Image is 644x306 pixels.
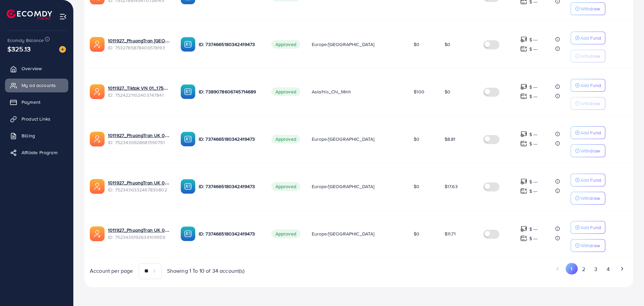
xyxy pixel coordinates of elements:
[108,186,170,193] span: ID: 7523436332467830802
[364,263,628,275] ul: Pagination
[571,221,605,234] button: Add Fund
[529,140,538,148] p: $ ---
[520,225,527,232] img: top-up amount
[181,37,195,52] img: ic-ba-acc.ded83a64.svg
[271,182,300,191] span: Approved
[445,183,458,190] span: $17.63
[59,13,67,20] img: menu
[571,2,605,15] button: Withdraw
[108,132,170,139] a: 1011927_PhuongTran UK 07_1751686736496
[529,225,538,233] p: $ ---
[445,88,450,95] span: $0
[90,267,133,275] span: Account per page
[108,44,170,51] span: ID: 7532785878406578193
[414,136,419,142] span: $0
[7,9,52,20] img: logo
[520,178,527,185] img: top-up amount
[199,88,261,96] p: ID: 7389078606745714689
[90,37,105,52] img: ic-ads-acc.e4c84228.svg
[271,135,300,143] span: Approved
[529,36,538,44] p: $ ---
[90,179,105,194] img: ic-ads-acc.e4c84228.svg
[108,227,170,233] a: 1011927_PhuongTran UK 05_1751686636031
[59,46,66,53] img: image
[5,129,68,142] a: Billing
[520,140,527,147] img: top-up amount
[271,87,300,96] span: Approved
[108,85,170,98] div: <span class='underline'>1011927_Tiktok VN 01_1751869264216</span></br>7524221102403747841
[167,267,244,275] span: Showing 1 To 10 of 34 account(s)
[520,235,527,242] img: top-up amount
[181,226,195,241] img: ic-ba-acc.ded83a64.svg
[571,126,605,139] button: Add Fund
[199,230,261,238] p: ID: 7374665180342419473
[445,136,456,142] span: $8.81
[529,178,538,186] p: $ ---
[5,79,68,92] a: My ad accounts
[580,52,600,60] p: Withdraw
[108,37,170,51] div: <span class='underline'>1011927_PhuongTran UK 08_1753863400059</span></br>7532785878406578193
[271,229,300,238] span: Approved
[580,176,601,184] p: Add Fund
[529,187,538,195] p: $ ---
[580,147,600,155] p: Withdraw
[580,223,601,231] p: Add Fund
[529,83,538,91] p: $ ---
[90,226,105,241] img: ic-ads-acc.e4c84228.svg
[5,95,68,109] a: Payment
[520,36,527,43] img: top-up amount
[520,187,527,194] img: top-up amount
[580,5,600,13] p: Withdraw
[108,37,170,44] a: 1011927_PhuongTran [GEOGRAPHIC_DATA] 08_1753863400059
[571,97,605,110] button: Withdraw
[571,79,605,92] button: Add Fund
[529,130,538,138] p: $ ---
[90,84,105,99] img: ic-ads-acc.e4c84228.svg
[580,242,600,250] p: Withdraw
[580,129,601,137] p: Add Fund
[571,32,605,44] button: Add Fund
[108,234,170,241] span: ID: 7523436192634109959
[108,132,170,146] div: <span class='underline'>1011927_PhuongTran UK 07_1751686736496</span></br>7523436928681590791
[580,194,600,202] p: Withdraw
[571,144,605,157] button: Withdraw
[22,116,50,122] span: Product Links
[108,85,170,91] a: 1011927_Tiktok VN 01_1751869264216
[445,230,456,237] span: $11.71
[181,84,195,99] img: ic-ba-acc.ded83a64.svg
[5,112,68,126] a: Product Links
[616,263,628,274] button: Go to next page
[199,40,261,48] p: ID: 7374665180342419473
[520,45,527,52] img: top-up amount
[312,136,375,142] span: Europe/[GEOGRAPHIC_DATA]
[414,41,419,48] span: $0
[520,131,527,138] img: top-up amount
[578,263,590,275] button: Go to page 2
[414,183,419,190] span: $0
[5,146,68,159] a: Affiliate Program
[181,132,195,146] img: ic-ba-acc.ded83a64.svg
[22,149,58,156] span: Affiliate Program
[520,93,527,100] img: top-up amount
[571,239,605,252] button: Withdraw
[22,132,35,139] span: Billing
[312,41,375,48] span: Europe/[GEOGRAPHIC_DATA]
[312,88,351,95] span: Asia/Ho_Chi_Minh
[566,263,577,274] button: Go to page 1
[580,81,601,89] p: Add Fund
[312,183,375,190] span: Europe/[GEOGRAPHIC_DATA]
[529,234,538,243] p: $ ---
[571,192,605,205] button: Withdraw
[615,276,639,301] iframe: Chat
[271,40,300,49] span: Approved
[529,92,538,100] p: $ ---
[108,92,170,98] span: ID: 7524221102403747841
[5,62,68,75] a: Overview
[181,179,195,194] img: ic-ba-acc.ded83a64.svg
[199,182,261,190] p: ID: 7374665180342419473
[22,82,56,89] span: My ad accounts
[108,179,170,193] div: <span class='underline'>1011927_PhuongTran UK 06_1751686684359</span></br>7523436332467830802
[108,179,170,186] a: 1011927_PhuongTran UK 06_1751686684359
[90,132,105,146] img: ic-ads-acc.e4c84228.svg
